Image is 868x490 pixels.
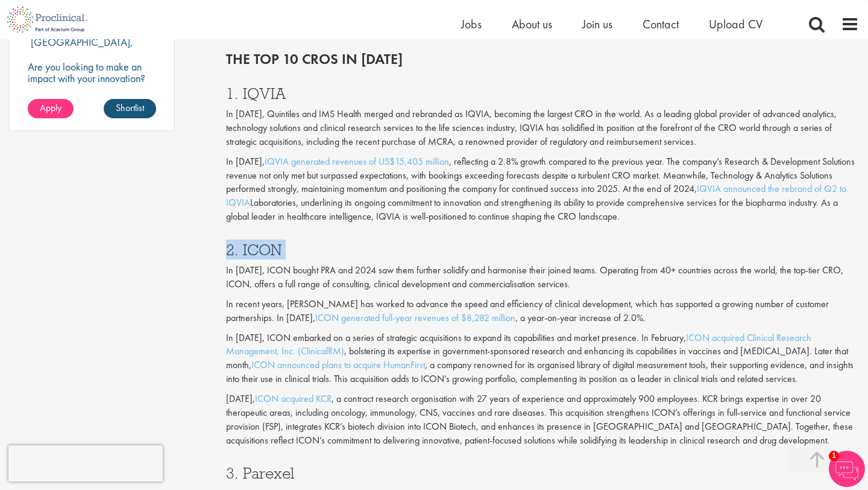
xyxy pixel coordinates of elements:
a: Apply [28,99,74,118]
p: Are you looking to make an impact with your innovation? [28,61,156,84]
a: About us [512,16,552,32]
p: In recent years, [PERSON_NAME] has worked to advance the speed and efficiency of clinical develop... [226,297,859,325]
a: Contact [643,16,679,32]
a: IQVIA generated revenues of US$15,405 million [265,155,449,168]
span: Apply [40,101,61,114]
h3: 2. ICON [226,242,859,258]
a: Jobs [461,16,482,32]
p: In [DATE], , reflecting a 2.8% growth compared to the previous year. The company’s Research & Dev... [226,155,859,224]
h3: 3. Parexel [226,465,859,481]
span: 1 [829,451,839,461]
a: ICON acquired KCR [255,392,332,405]
p: In [DATE], ICON embarked on a series of strategic acquisitions to expand its capabilities and mar... [226,331,859,386]
a: ICON generated full-year revenues of $8,282 million [315,311,515,324]
h2: The top 10 CROs in [DATE] [226,51,859,67]
a: ICON acquired Clinical Research Management, Inc. (ClinicalRM) [226,331,811,358]
p: [DATE], , a contract research organisation with 27 years of experience and approximately 900 empl... [226,392,859,447]
img: Chatbot [829,451,865,487]
h3: 1. IQVIA [226,86,859,101]
a: Shortlist [104,99,156,118]
p: [GEOGRAPHIC_DATA], [GEOGRAPHIC_DATA] [28,35,133,60]
a: Upload CV [709,16,763,32]
a: ICON announced plans to acquire HumanFirst [251,358,425,371]
p: In [DATE], Quintiles and IMS Health merged and rebranded as IQVIA, becoming the largest CRO in th... [226,107,859,149]
a: Join us [582,16,612,32]
a: IQVIA announced the rebrand of Q2 to IQVIA [226,182,846,209]
p: In [DATE], ICON bought PRA and 2024 saw them further solidify and harmonise their joined teams. O... [226,264,859,291]
iframe: reCAPTCHA [8,445,163,482]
